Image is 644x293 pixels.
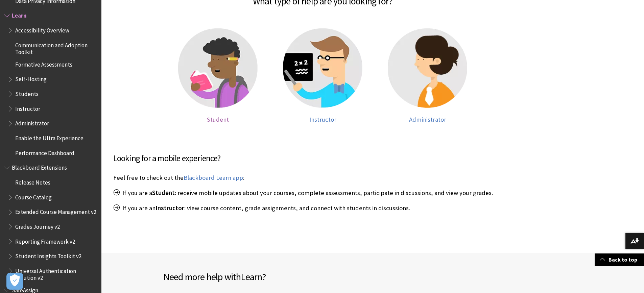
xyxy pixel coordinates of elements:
span: Universal Authentication Solution v2 [15,265,97,281]
span: Instructor [156,204,184,212]
span: Release Notes [15,177,50,186]
button: Open Preferences [6,273,23,290]
a: Administrator help Administrator [382,28,473,123]
span: Learn [12,10,27,19]
span: Student Insights Toolkit v2 [15,251,81,260]
span: Course Catalog [15,192,52,201]
a: Blackboard Learn app [184,174,243,182]
span: Communication and Adoption Toolkit [15,40,97,55]
span: Performance Dashboard [15,147,74,156]
h2: Need more help with ? [163,270,373,284]
span: Instructor [309,116,336,123]
span: Student [152,189,175,197]
span: Students [15,88,39,97]
p: If you are an : view course content, grade assignments, and connect with students in discussions. [113,204,532,213]
span: Instructor [15,103,40,112]
span: Formative Assessments [15,59,72,68]
span: Blackboard Extensions [12,162,67,171]
nav: Book outline for Blackboard Learn Help [4,10,97,159]
span: Administrator [15,118,49,127]
img: Student help [178,28,258,108]
a: Instructor help Instructor [277,28,368,123]
h3: Looking for a mobile experience? [113,152,532,165]
span: Student [207,116,229,123]
span: Extended Course Management v2 [15,206,96,216]
a: Student help Student [172,28,264,123]
p: If you are a : receive mobile updates about your courses, complete assessments, participate in di... [113,189,532,197]
span: Grades Journey v2 [15,221,60,230]
span: Learn [241,271,262,283]
span: Self-Hosting [15,74,47,83]
span: Accessibility Overview [15,25,69,34]
p: Feel free to check out the : [113,173,532,182]
span: Enable the Ultra Experience [15,132,84,142]
span: Administrator [409,116,446,123]
img: Administrator help [388,28,467,108]
nav: Book outline for Blackboard Extensions [4,162,97,282]
span: Reporting Framework v2 [15,236,75,245]
a: Back to top [595,253,644,266]
img: Instructor help [283,28,362,108]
